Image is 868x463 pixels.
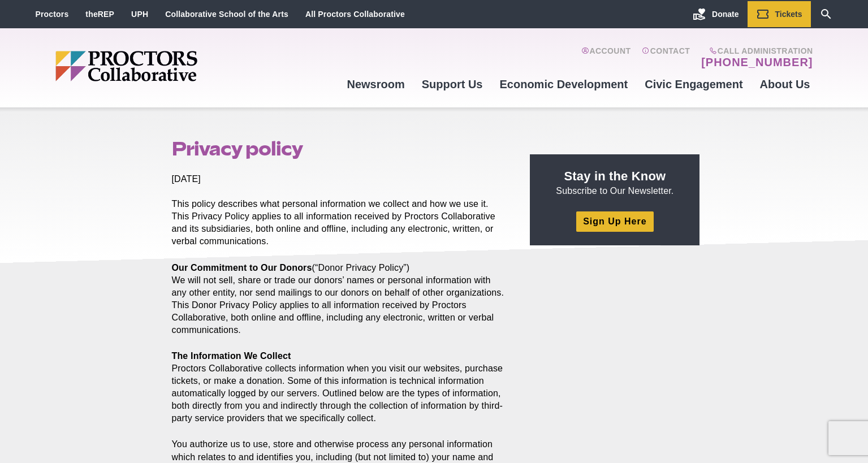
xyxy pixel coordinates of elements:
a: Economic Development [491,69,637,99]
a: All Proctors Collaborative [305,10,405,19]
a: Donate [684,1,747,27]
a: UPH [131,10,148,19]
a: theREP [85,10,114,19]
h1: Privacy policy [172,138,504,159]
p: Proctors Collaborative collects information when you visit our websites, purchase tickets, or mak... [172,350,504,425]
a: Proctors [36,10,69,19]
a: Contact [642,46,690,69]
a: Collaborative School of the Arts [165,10,288,19]
a: About Us [752,69,819,99]
a: Account [581,46,631,69]
a: Newsroom [338,69,413,99]
a: Civic Engagement [636,69,751,99]
span: Tickets [775,10,802,19]
strong: Stay in the Know [564,169,666,183]
a: Support Us [413,69,491,99]
span: Donate [712,10,739,19]
span: Call Administration [698,46,813,55]
p: (“Donor Privacy Policy”) We will not sell, share or trade our donors’ names or personal informati... [172,262,504,336]
a: Sign Up Here [576,211,653,231]
strong: Our Commitment to Our Donors [172,263,312,272]
strong: The Information We Collect [172,351,291,361]
p: Subscribe to Our Newsletter. [543,168,686,197]
a: Search [811,1,841,27]
img: Proctors logo [55,51,284,81]
a: Tickets [748,1,811,27]
p: [DATE] This policy describes what personal information we collect and how we use it. This Privacy... [172,173,504,248]
a: [PHONE_NUMBER] [701,55,813,69]
iframe: Advertisement [530,259,699,400]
